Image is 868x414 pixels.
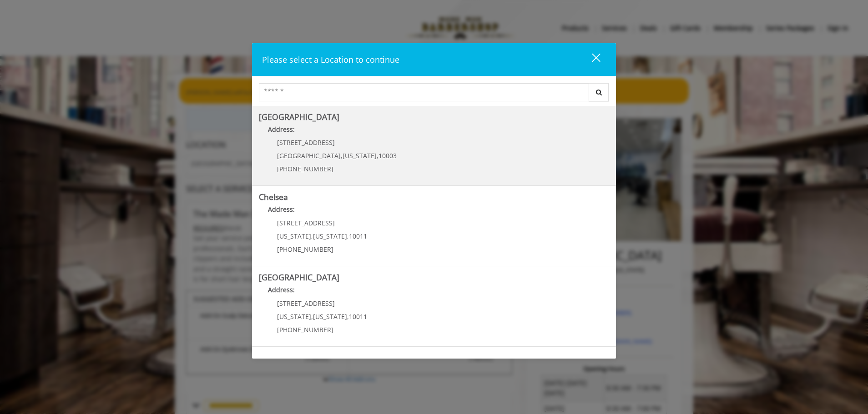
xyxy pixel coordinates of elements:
[259,83,589,101] input: Search Center
[594,89,604,95] i: Search button
[277,299,335,308] span: [STREET_ADDRESS]
[277,219,335,227] span: [STREET_ADDRESS]
[262,54,399,65] span: Please select a Location to continue
[313,232,347,240] span: [US_STATE]
[347,232,349,240] span: ,
[575,50,606,69] button: close dialog
[378,151,397,160] span: 10003
[259,272,339,283] b: [GEOGRAPHIC_DATA]
[311,232,313,240] span: ,
[349,312,367,321] span: 10011
[343,151,377,160] span: [US_STATE]
[277,312,311,321] span: [US_STATE]
[341,151,343,160] span: ,
[277,232,311,240] span: [US_STATE]
[268,285,295,294] b: Address:
[581,53,600,66] div: close dialog
[377,151,378,160] span: ,
[277,151,341,160] span: [GEOGRAPHIC_DATA]
[277,165,333,173] span: [PHONE_NUMBER]
[313,312,347,321] span: [US_STATE]
[268,205,295,214] b: Address:
[268,125,295,134] b: Address:
[311,312,313,321] span: ,
[347,312,349,321] span: ,
[259,83,609,106] div: Center Select
[277,245,333,254] span: [PHONE_NUMBER]
[259,352,287,363] b: Flatiron
[277,325,333,334] span: [PHONE_NUMBER]
[349,232,367,240] span: 10011
[259,191,288,202] b: Chelsea
[259,111,339,122] b: [GEOGRAPHIC_DATA]
[277,138,335,147] span: [STREET_ADDRESS]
